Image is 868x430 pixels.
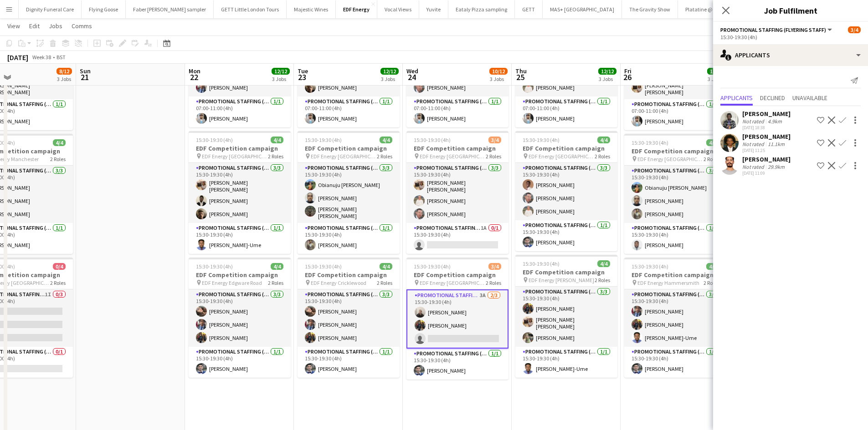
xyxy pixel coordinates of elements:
h3: Job Fulfilment [713,5,868,16]
app-card-role: Promotional Staffing (Team Leader)1/115:30-19:30 (4h)[PERSON_NAME]-Ume [515,347,617,378]
div: 3 Jobs [490,76,507,82]
span: 4/4 [380,263,392,270]
div: 15:30-19:30 (4h)3/4EDF Competition campaign EDF Energy [GEOGRAPHIC_DATA]2 RolesPromotional Staffi... [406,258,508,379]
span: 2 Roles [595,153,610,160]
span: 15:30-19:30 (4h) [305,137,342,143]
span: 15:30-19:30 (4h) [414,263,451,270]
h3: EDF Competition campaign [189,271,291,279]
app-job-card: 15:30-19:30 (4h)4/4EDF Competition campaign EDF Energy [GEOGRAPHIC_DATA]2 RolesPromotional Staffi... [624,134,726,254]
span: EDF Energy [GEOGRAPHIC_DATA] [637,156,704,162]
span: 12/12 [380,68,399,75]
button: MAS+ [GEOGRAPHIC_DATA] [543,0,622,18]
span: Unavailable [792,95,827,101]
span: 4/4 [380,137,392,143]
span: Applicants [720,95,753,101]
span: 2 Roles [595,277,610,283]
div: Not rated [742,118,766,125]
span: Edit [29,22,40,30]
span: 25 [514,72,527,82]
span: Week 38 [30,54,53,61]
span: Fri [624,67,632,75]
h3: EDF Competition campaign [298,144,400,152]
button: Dignity Funeral Care [19,0,82,18]
app-card-role: Promotional Staffing (Team Leader)1/107:00-11:00 (4h)[PERSON_NAME] [515,96,617,127]
span: 0/4 [53,263,66,270]
span: 24 [405,72,418,82]
div: [DATE] [7,53,28,62]
app-job-card: 15:30-19:30 (4h)4/4EDF Competition campaign EDF Energy Cricklewood2 RolesPromotional Staffing (Fl... [298,258,400,378]
span: 3/4 [848,26,861,33]
app-card-role: Promotional Staffing (Team Leader)1/115:30-19:30 (4h)[PERSON_NAME] [624,223,726,254]
app-card-role: Promotional Staffing (Flyering Staff)3/315:30-19:30 (4h)Obianuju [PERSON_NAME][PERSON_NAME][PERSO... [624,166,726,223]
span: 2 Roles [486,279,501,286]
div: [DATE] 11:09 [742,170,791,176]
app-card-role: Promotional Staffing (Team Leader)1/107:00-11:00 (4h)[PERSON_NAME] [406,96,508,127]
app-job-card: 15:30-19:30 (4h)4/4EDF Competition campaign EDF Energy Hammersmith2 RolesPromotional Staffing (Fl... [624,258,726,378]
span: EDF Energy [GEOGRAPHIC_DATA] [420,279,486,286]
span: 2 Roles [268,153,283,160]
span: 3/4 [488,137,501,143]
span: 26 [623,72,632,82]
span: 2 Roles [486,153,501,160]
app-card-role: Promotional Staffing (Flyering Staff)3/315:30-19:30 (4h)[PERSON_NAME][PERSON_NAME][PERSON_NAME] [515,163,617,220]
span: EDF Energy [GEOGRAPHIC_DATA] [420,153,486,160]
app-card-role: Promotional Staffing (Flyering Staff)3/315:30-19:30 (4h)[PERSON_NAME][PERSON_NAME][PERSON_NAME] [189,289,291,347]
div: BST [56,54,66,61]
app-card-role: Promotional Staffing (Team Leader)1/115:30-19:30 (4h)[PERSON_NAME]-Ume [189,223,291,254]
span: EDF Energy Hammersmith [637,279,699,286]
div: 3 Jobs [599,76,616,82]
app-job-card: 15:30-19:30 (4h)4/4EDF Competition campaign EDF Energy Edgware Road2 RolesPromotional Staffing (F... [189,258,291,378]
app-card-role: Promotional Staffing (Team Leader)1/115:30-19:30 (4h)[PERSON_NAME] [406,349,508,379]
div: [PERSON_NAME] [742,110,791,118]
div: 3 Jobs [381,76,398,82]
span: 2 Roles [50,156,66,162]
span: 23 [296,72,308,82]
span: EDF Energy [GEOGRAPHIC_DATA] [202,153,268,160]
div: [PERSON_NAME] [742,155,791,163]
app-job-card: 15:30-19:30 (4h)3/4EDF Competition campaign EDF Energy [GEOGRAPHIC_DATA]2 RolesPromotional Staffi... [406,131,508,254]
app-card-role: Promotional Staffing (Team Leader)1/107:00-11:00 (4h)[PERSON_NAME] [189,96,291,127]
div: 11.1km [766,141,786,147]
span: 2 Roles [377,279,392,286]
span: 4/4 [597,260,610,267]
span: Promotional Staffing (Flyering Staff) [720,26,826,33]
app-card-role: Promotional Staffing (Flyering Staff)3A2/315:30-19:30 (4h)[PERSON_NAME][PERSON_NAME] [406,289,508,349]
span: Declined [760,95,785,101]
app-card-role: Promotional Staffing (Flyering Staff)3/315:30-19:30 (4h)[PERSON_NAME][PERSON_NAME][PERSON_NAME] [298,289,400,347]
div: 3 Jobs [708,76,725,82]
app-card-role: Promotional Staffing (Team Leader)1/115:30-19:30 (4h)[PERSON_NAME] [189,347,291,378]
span: 12/12 [707,68,725,75]
span: 4/4 [597,137,610,143]
span: 15:30-19:30 (4h) [523,137,560,143]
div: 29.9km [766,163,786,170]
button: GETT Little London Tours [214,0,287,18]
span: 4/4 [53,139,66,146]
div: 15:30-19:30 (4h)4/4EDF Competition campaign EDF Energy [GEOGRAPHIC_DATA]2 RolesPromotional Staffi... [298,131,400,254]
div: 15:30-19:30 (4h)4/4EDF Competition campaign EDF Energy [GEOGRAPHIC_DATA]2 RolesPromotional Staffi... [189,131,291,254]
span: Comms [72,22,92,30]
span: 15:30-19:30 (4h) [523,260,560,267]
div: Not rated [742,141,766,147]
span: 10/12 [489,68,508,75]
span: EDF Energy Cricklewood [311,279,366,286]
span: 2 Roles [268,279,283,286]
button: Eataly Pizza sampling [448,0,515,18]
span: 15:30-19:30 (4h) [632,263,668,270]
h3: EDF Competition campaign [406,144,508,152]
h3: EDF Competition campaign [624,271,726,279]
app-card-role: Promotional Staffing (Flyering Staff)3/315:30-19:30 (4h)Obianuju [PERSON_NAME][PERSON_NAME][PERSO... [298,163,400,223]
app-card-role: Promotional Staffing (Flyering Staff)3/315:30-19:30 (4h)[PERSON_NAME] [PERSON_NAME][PERSON_NAME][... [406,163,508,223]
h3: EDF Competition campaign [298,271,400,279]
h3: EDF Competition campaign [515,268,617,276]
div: 3 Jobs [272,76,289,82]
span: 4/4 [706,139,719,146]
span: 21 [78,72,91,82]
app-card-role: Promotional Staffing (Team Leader)1/107:00-11:00 (4h)[PERSON_NAME] [624,99,726,130]
div: Not rated [742,163,766,170]
span: Thu [515,67,527,75]
span: 15:30-19:30 (4h) [196,137,233,143]
a: View [4,20,24,32]
span: View [7,22,20,30]
app-card-role: Promotional Staffing (Flyering Staff)3/315:30-19:30 (4h)[PERSON_NAME][PERSON_NAME][PERSON_NAME]-Ume [624,289,726,347]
